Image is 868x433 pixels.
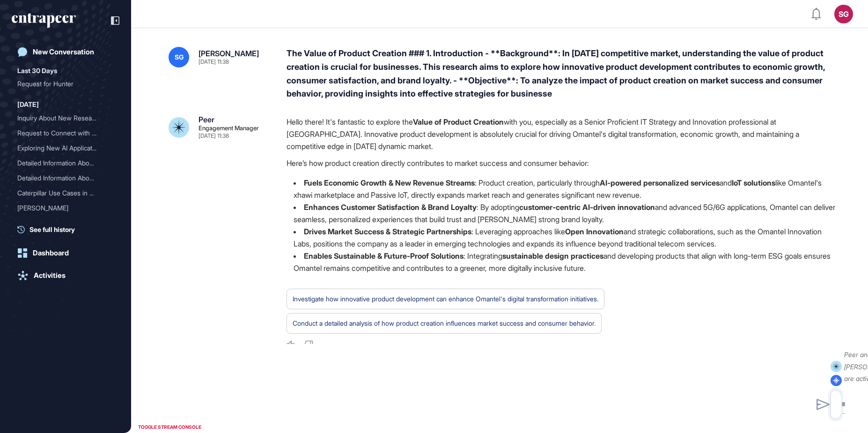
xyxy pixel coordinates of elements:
button: SG [834,5,853,23]
div: Conduct a detailed analysis of how product creation influences market success and consumer behavior. [293,317,596,329]
a: See full history [17,224,119,234]
div: Exploring New AI Applicat... [17,141,106,156]
a: Dashboard [12,244,119,262]
div: Detailed Information About Turkish Airlines [17,171,114,186]
strong: Fuels Economic Growth & New Revenue Streams [304,178,475,187]
strong: AI-powered personalized services [600,178,720,187]
strong: IoT solutions [732,178,775,187]
strong: sustainable design practices [502,251,603,261]
div: Reese [17,201,114,216]
div: Exploring AI Trial Applications and Innovations [17,216,114,231]
div: entrapeer-logo [12,13,76,28]
div: Exploring AI Trial Applic... [17,216,106,231]
div: The Value of Product Creation ### 1. Introduction - **Background**: In [DATE] competitive market,... [287,47,838,101]
div: Request to Connect with Reese [17,126,114,141]
p: Here’s how product creation directly contributes to market success and consumer behavior: [287,157,838,169]
div: [DATE] 11:38 [199,133,229,139]
span: SG [175,53,184,61]
a: Activities [12,266,119,285]
strong: customer-centric AI-driven innovation [519,202,655,212]
div: [DATE] 11:38 [199,59,229,65]
div: Activities [34,271,66,280]
div: [PERSON_NAME] [199,50,259,57]
div: [PERSON_NAME] [17,201,106,216]
div: Exploring New AI Applications in the Banking Industry [17,141,114,156]
div: Caterpillar Use Cases in Various Industries [17,186,114,201]
li: : By adopting and advanced 5G/6G applications, Omantel can deliver seamless, personalized experie... [287,201,838,225]
div: Dashboard [33,249,69,257]
div: New Conversation [33,48,94,56]
div: Request for Hunter [17,76,114,91]
div: Engagement Manager [199,125,259,131]
p: Hello there! It's fantastic to explore the with you, especially as a Senior Proficient IT Strateg... [287,116,838,152]
div: [DATE] [17,99,39,110]
strong: Value of Product Creation [413,117,504,127]
div: TOGGLE STREAM CONSOLE [136,421,204,433]
div: Caterpillar Use Cases in ... [17,186,106,201]
a: New Conversation [12,43,119,61]
div: Peer [199,116,214,123]
div: Detailed Information Abou... [17,156,106,171]
div: Last 30 Days [17,65,57,76]
li: : Product creation, particularly through and like Omantel's xhawi marketplace and Passive IoT, di... [287,177,838,201]
div: Request to Connect with R... [17,126,106,141]
span: See full history [29,224,75,234]
div: Detailed Information Abou... [17,171,106,186]
strong: Enhances Customer Satisfaction & Brand Loyalty [304,202,477,212]
div: Request for Hunter [17,76,106,91]
div: Detailed Information About Adidas [17,156,114,171]
li: : Integrating and developing products that align with long-term ESG goals ensures Omantel remains... [287,250,838,274]
div: Investigate how innovative product development can enhance Omantel's digital transformation initi... [293,293,598,305]
div: Inquiry About New Researc... [17,111,106,126]
li: : Leveraging approaches like and strategic collaborations, such as the Omantel Innovation Labs, p... [287,225,838,250]
strong: Open Innovation [565,227,624,236]
strong: Enables Sustainable & Future-Proof Solutions [304,251,463,261]
strong: Drives Market Success & Strategic Partnerships [304,227,471,236]
div: Inquiry About New Research Developments [17,111,114,126]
